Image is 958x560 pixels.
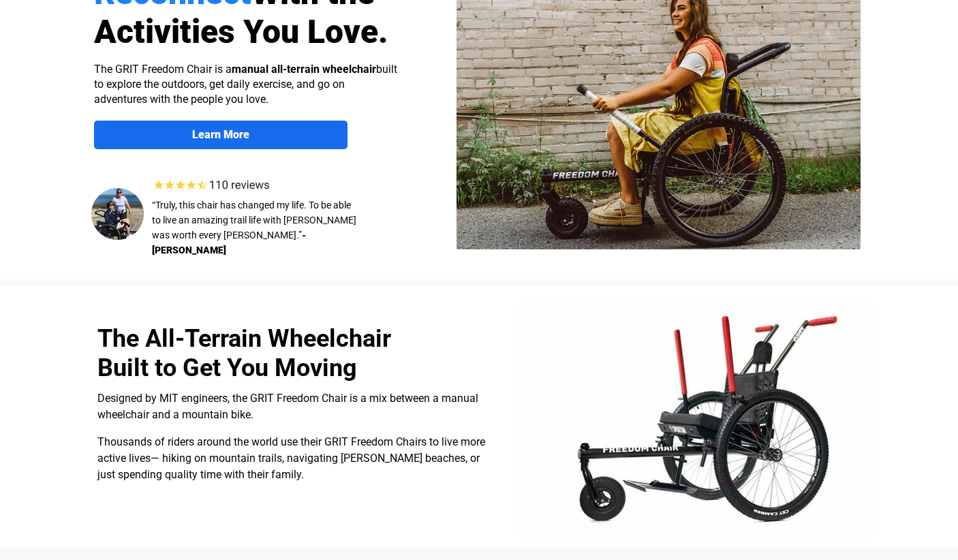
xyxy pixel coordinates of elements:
span: The GRIT Freedom Chair is a built to explore the outdoors, get daily exercise, and go on adventur... [94,63,397,106]
span: Designed by MIT engineers, the GRIT Freedom Chair is a mix between a manual wheelchair and a moun... [97,392,478,421]
strong: manual all-terrain wheelchair [232,63,376,76]
input: Get more information [48,329,166,355]
strong: Learn More [192,128,249,141]
span: The All-Terrain Wheelchair Built to Get You Moving [97,324,391,382]
span: Activities You Love. [94,12,388,51]
a: Learn More [94,121,347,149]
span: Thousands of riders around the world use their GRIT Freedom Chairs to live more active lives— hik... [97,435,485,481]
span: “Truly, this chair has changed my life. To be able to live an amazing trail life with [PERSON_NAM... [152,200,356,240]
